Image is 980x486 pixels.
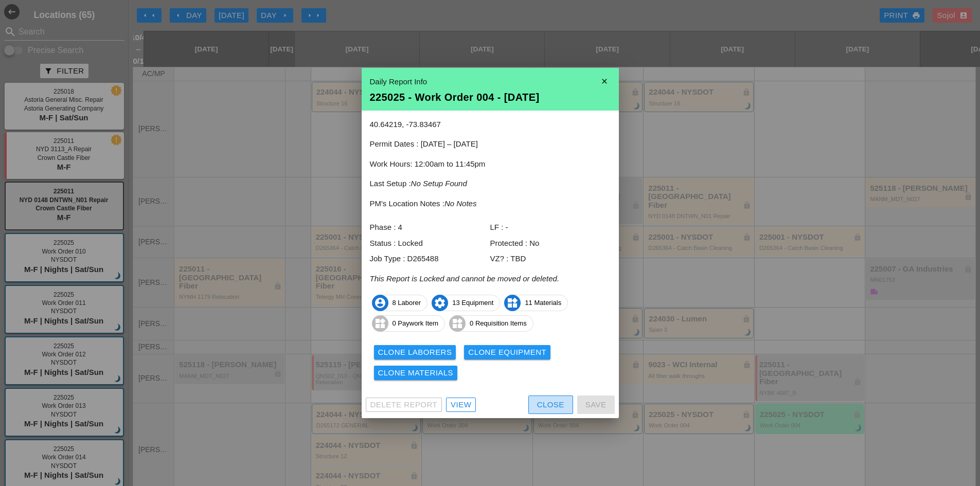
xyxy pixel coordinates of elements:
[378,347,452,358] div: Clone Laborers
[490,222,611,233] div: LF : -
[370,198,611,210] p: PM's Location Notes :
[504,295,521,311] i: widgets
[450,315,533,332] span: 0 Requisition Items
[432,295,500,311] span: 13 Equipment
[372,295,388,311] i: account_circle
[370,158,611,170] p: Work Hours: 12:00am to 11:45pm
[432,295,448,311] i: settings
[451,399,471,411] div: View
[464,345,550,359] button: Clone Equipment
[370,92,611,102] div: 225025 - Work Order 004 - [DATE]
[505,295,567,311] span: 11 Materials
[372,315,445,332] span: 0 Paywork Item
[372,295,427,311] span: 8 Laborer
[378,367,454,379] div: Clone Materials
[374,345,456,359] button: Clone Laborers
[537,399,564,411] div: Close
[372,315,388,332] i: widgets
[594,71,615,92] i: close
[490,238,611,249] div: Protected : No
[528,395,573,414] button: Close
[411,179,467,188] i: No Setup Found
[490,253,611,265] div: VZ? : TBD
[370,76,611,88] div: Daily Report Info
[370,119,611,131] p: 40.64219, -73.83467
[370,138,611,150] p: Permit Dates : [DATE] – [DATE]
[446,398,476,412] a: View
[444,199,477,208] i: No Notes
[370,178,611,190] p: Last Setup :
[370,222,490,233] div: Phase : 4
[370,238,490,249] div: Status : Locked
[468,347,546,358] div: Clone Equipment
[374,366,458,380] button: Clone Materials
[449,315,466,332] i: widgets
[370,253,490,265] div: Job Type : D265488
[370,274,560,283] i: This Report is Locked and cannot be moved or deleted.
